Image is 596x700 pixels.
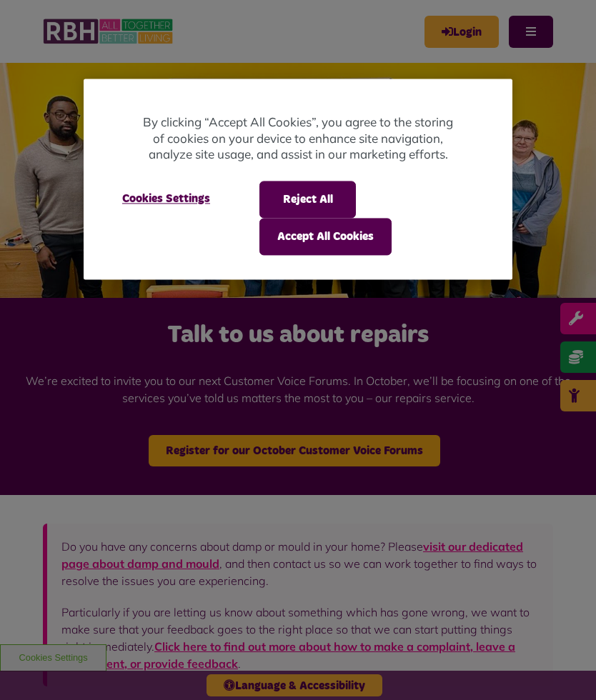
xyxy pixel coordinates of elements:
[84,79,512,279] div: Privacy
[259,218,392,255] button: Accept All Cookies
[259,181,356,218] button: Reject All
[105,181,227,216] button: Cookies Settings
[84,79,512,279] div: Cookie banner
[141,114,455,163] p: By clicking “Accept All Cookies”, you agree to the storing of cookies on your device to enhance s...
